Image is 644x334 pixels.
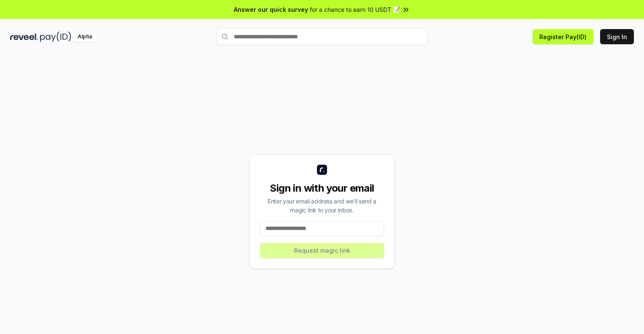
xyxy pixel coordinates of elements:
img: pay_id [40,32,71,42]
div: Sign in with your email [260,182,384,195]
img: reveel_dark [10,32,38,42]
span: for a chance to earn 10 USDT 📝 [310,5,400,14]
button: Register Pay(ID) [533,29,593,44]
button: Sign In [600,29,634,44]
img: logo_small [317,165,327,175]
div: Alpha [73,32,97,42]
span: Answer our quick survey [234,5,308,14]
div: Enter your email address and we’ll send a magic link to your inbox. [260,197,384,214]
